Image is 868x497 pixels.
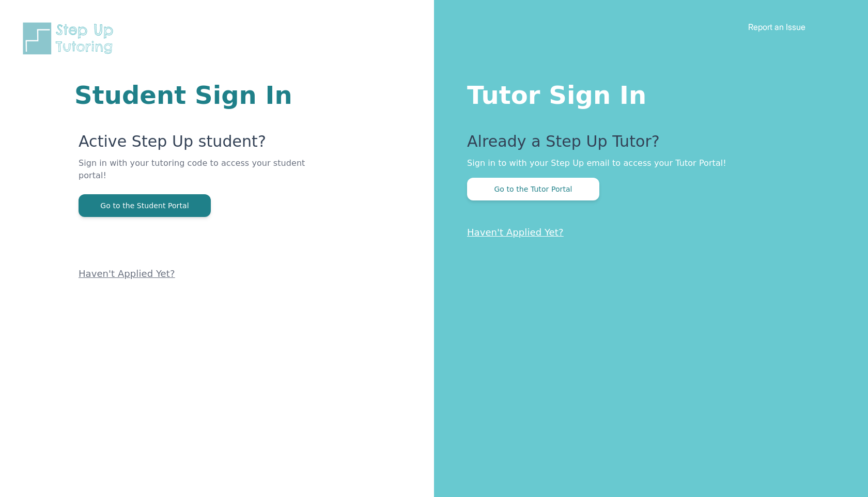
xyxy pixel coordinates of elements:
[467,227,564,238] a: Haven't Applied Yet?
[74,83,310,107] h1: Student Sign In
[467,79,827,107] h1: Tutor Sign In
[467,184,599,194] a: Go to the Tutor Portal
[467,157,827,169] p: Sign in to with your Step Up email to access your Tutor Portal!
[467,132,827,157] p: Already a Step Up Tutor?
[79,157,310,194] p: Sign in with your tutoring code to access your student portal!
[79,268,175,279] a: Haven't Applied Yet?
[748,22,805,32] a: Report an Issue
[79,132,310,157] p: Active Step Up student?
[79,194,211,217] button: Go to the Student Portal
[467,178,599,200] button: Go to the Tutor Portal
[79,200,211,210] a: Go to the Student Portal
[21,21,120,56] img: Step Up Tutoring horizontal logo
